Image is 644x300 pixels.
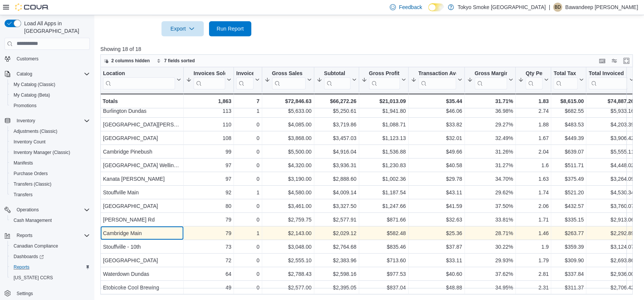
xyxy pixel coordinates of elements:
span: Purchase Orders [11,169,90,178]
div: $2,913.06 [589,215,634,224]
div: $46.06 [411,106,462,115]
div: [GEOGRAPHIC_DATA] [103,202,181,211]
div: $4,580.00 [264,188,312,197]
div: $5,555.11 [589,147,634,156]
span: Manifests [11,158,90,168]
button: Subtotal [317,70,357,89]
button: Promotions [8,100,93,111]
div: $3,048.00 [264,242,312,251]
div: Burlington Dundas [103,106,181,115]
button: Location [103,70,181,89]
button: Purchase Orders [8,168,93,179]
div: 0 [236,120,259,129]
div: $33.82 [411,120,462,129]
div: $2,598.16 [317,269,357,278]
span: Load All Apps in [GEOGRAPHIC_DATA] [21,20,90,35]
span: Run Report [217,25,244,32]
button: Reports [2,230,93,241]
span: Transfers [14,192,32,198]
div: 0 [236,161,259,170]
div: Subtotal [324,70,350,89]
div: 92 [186,188,231,197]
div: $4,320.00 [264,161,312,170]
div: 1.79 [518,256,549,265]
div: $5,933.16 [589,106,634,115]
span: 2 columns hidden [111,58,150,64]
button: Canadian Compliance [8,241,93,251]
div: 28.71% [467,229,513,238]
div: 73 [186,242,231,251]
div: 1.88 [518,120,549,129]
button: My Catalog (Classic) [8,79,93,90]
div: $72,846.63 [264,97,312,106]
a: Settings [14,289,36,298]
div: $3,906.42 [589,134,634,143]
a: Reports [11,263,32,272]
a: Inventory Manager (Classic) [11,148,73,157]
div: $32.63 [411,215,462,224]
div: $1,123.13 [361,134,406,143]
div: Invoices Sold [194,70,225,89]
div: 1.6 [518,161,549,170]
div: $4,085.00 [264,120,312,129]
span: Reports [14,264,29,270]
div: $2,383.96 [317,256,357,265]
a: Inventory Count [11,137,49,146]
span: Inventory Count [14,139,46,145]
div: Waterdown Dundas [103,269,181,278]
button: Reports [8,262,93,272]
span: Canadian Compliance [14,243,58,249]
span: Settings [14,288,90,298]
div: 1.63 [518,174,549,183]
span: Transfers (Classic) [14,181,51,187]
div: $3,719.86 [317,120,357,129]
div: Cambridge Main [103,229,181,238]
button: Enter fullscreen [622,56,631,65]
span: Reports [17,232,32,238]
span: Export [166,21,199,36]
div: $37.87 [411,242,462,251]
button: Cash Management [8,215,93,226]
div: Totals [103,97,181,106]
div: 36.98% [467,106,513,115]
div: Transaction Average [418,70,456,89]
div: 79 [186,229,231,238]
div: $1,247.66 [361,202,406,211]
div: $3,868.00 [264,134,312,143]
span: Reports [11,263,90,272]
span: Transfers (Classic) [11,180,90,189]
span: Cash Management [14,217,52,223]
button: Gross Margin [467,70,513,89]
div: 1,863 [186,97,231,106]
div: 0 [236,134,259,143]
div: $4,530.34 [589,188,634,197]
div: 1.46 [518,229,549,238]
div: $449.39 [553,134,584,143]
span: Inventory Manager (Classic) [14,149,70,155]
button: Gross Profit [361,70,406,89]
span: Adjustments (Classic) [11,127,90,136]
div: 0 [236,242,259,251]
div: $511.71 [553,161,584,170]
div: $375.49 [553,174,584,183]
p: Showing 18 of 18 [100,45,638,53]
div: 0 [236,147,259,156]
div: 99 [186,147,231,156]
div: 1.83 [518,97,549,106]
button: Reports [14,231,35,240]
button: 2 columns hidden [101,56,153,65]
div: 0 [236,256,259,265]
button: Transfers [8,189,93,200]
div: $335.15 [553,215,584,224]
div: $2,395.05 [317,283,357,292]
span: Manifests [14,160,33,166]
span: [US_STATE] CCRS [14,275,53,281]
span: Inventory [14,116,90,125]
a: Purchase Orders [11,169,51,178]
div: 1 [236,188,259,197]
div: $521.20 [553,188,584,197]
div: 2.81 [518,269,549,278]
div: Gross Margin [475,70,507,77]
span: Inventory Manager (Classic) [11,148,90,157]
div: 30.22% [467,242,513,251]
